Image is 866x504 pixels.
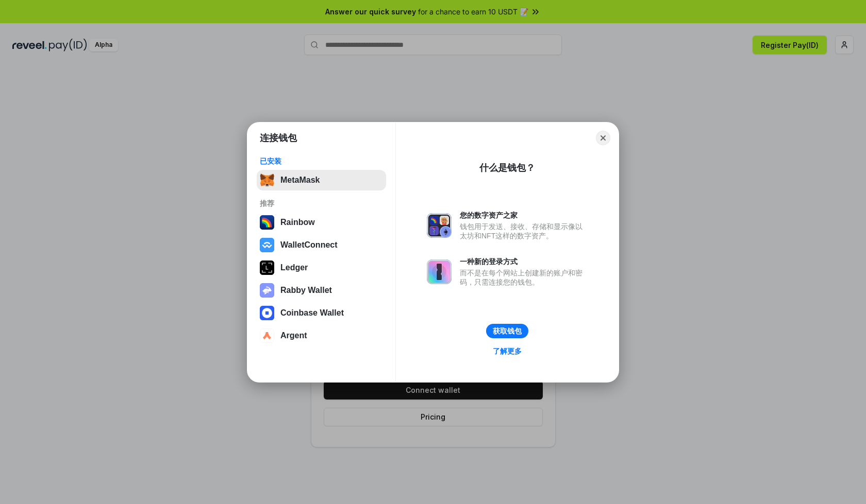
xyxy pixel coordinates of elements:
[257,235,386,255] button: WalletConnect
[280,331,307,340] div: Argent
[260,157,383,166] div: 已安装
[280,176,320,185] div: MetaMask
[260,306,274,320] img: svg+xml,%3Csvg%20width%3D%2228%22%20height%3D%2228%22%20viewBox%3D%220%200%2028%2028%22%20fill%3D...
[260,283,274,298] img: svg+xml,%3Csvg%20xmlns%3D%22http%3A%2F%2Fwww.w3.org%2F2000%2Fsvg%22%20fill%3D%22none%22%20viewBox...
[460,211,588,220] div: 您的数字资产之家
[493,326,522,336] div: 获取钱包
[257,170,386,190] button: MetaMask
[596,131,610,145] button: Close
[260,328,274,343] img: svg+xml,%3Csvg%20width%3D%2228%22%20height%3D%2228%22%20viewBox%3D%220%200%2028%2028%22%20fill%3D...
[260,238,274,252] img: svg+xml,%3Csvg%20width%3D%2228%22%20height%3D%2228%22%20viewBox%3D%220%200%2028%2028%22%20fill%3D...
[260,132,297,144] h1: 连接钱包
[280,308,344,318] div: Coinbase Wallet
[427,259,452,284] img: svg+xml,%3Csvg%20xmlns%3D%22http%3A%2F%2Fwww.w3.org%2F2000%2Fsvg%22%20fill%3D%22none%22%20viewBox...
[460,257,588,266] div: 一种新的登录方式
[280,263,308,272] div: Ledger
[479,162,535,174] div: 什么是钱包？
[260,215,274,230] img: svg+xml,%3Csvg%20width%3D%22120%22%20height%3D%22120%22%20viewBox%3D%220%200%20120%20120%22%20fil...
[487,344,528,358] a: 了解更多
[257,257,386,278] button: Ledger
[257,303,386,323] button: Coinbase Wallet
[280,240,338,250] div: WalletConnect
[427,213,452,238] img: svg+xml,%3Csvg%20xmlns%3D%22http%3A%2F%2Fwww.w3.org%2F2000%2Fsvg%22%20fill%3D%22none%22%20viewBox...
[260,199,383,208] div: 推荐
[257,212,386,233] button: Rainbow
[260,260,274,275] img: svg+xml,%3Csvg%20xmlns%3D%22http%3A%2F%2Fwww.w3.org%2F2000%2Fsvg%22%20width%3D%2228%22%20height%3...
[280,286,332,295] div: Rabby Wallet
[260,173,274,187] img: svg+xml,%3Csvg%20fill%3D%22none%22%20height%3D%2233%22%20viewBox%3D%220%200%2035%2033%22%20width%...
[257,325,386,346] button: Argent
[280,218,315,227] div: Rainbow
[493,346,522,356] div: 了解更多
[460,222,588,240] div: 钱包用于发送、接收、存储和显示像以太坊和NFT这样的数字资产。
[486,324,528,338] button: 获取钱包
[460,268,588,287] div: 而不是在每个网站上创建新的账户和密码，只需连接您的钱包。
[257,280,386,301] button: Rabby Wallet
